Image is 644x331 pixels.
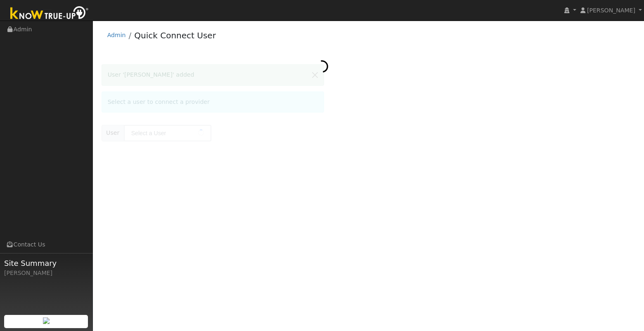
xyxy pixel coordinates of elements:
[4,258,88,269] span: Site Summary
[6,5,93,23] img: Know True-Up
[4,269,88,277] div: [PERSON_NAME]
[134,31,216,40] a: Quick Connect User
[43,317,50,324] img: retrieve
[107,32,126,38] a: Admin
[587,7,635,14] span: [PERSON_NAME]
